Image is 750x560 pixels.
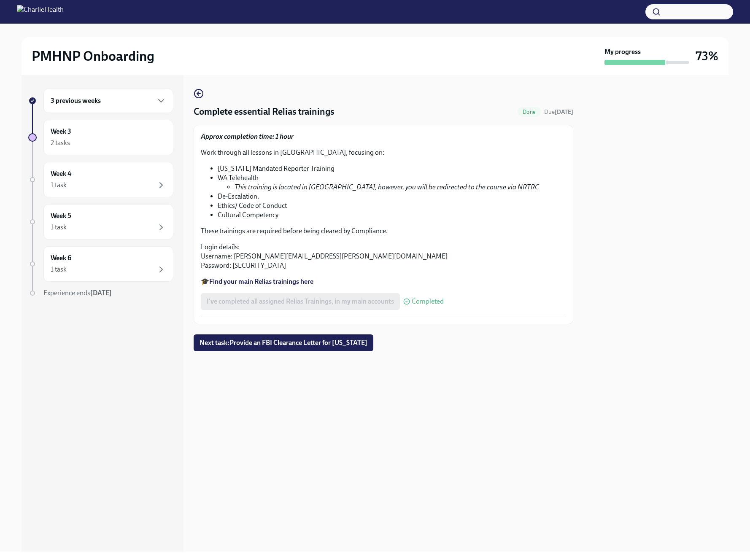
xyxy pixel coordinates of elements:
[412,298,444,305] span: Completed
[90,289,112,297] strong: [DATE]
[200,339,367,347] span: Next task : Provide an FBI Clearance Letter for [US_STATE]
[194,105,335,118] h4: Complete essential Relias trainings
[604,47,641,57] strong: My progress
[209,277,313,285] a: Find your main Relias trainings here
[51,211,71,221] h6: Week 5
[555,108,573,116] strong: [DATE]
[28,204,173,240] a: Week 51 task
[518,109,541,115] span: Done
[218,164,566,173] li: [US_STATE] Mandated Reporter Training
[51,265,67,274] div: 1 task
[51,169,71,178] h6: Week 4
[51,138,70,148] div: 2 tasks
[201,242,566,270] p: Login details: Username: [PERSON_NAME][EMAIL_ADDRESS][PERSON_NAME][DOMAIN_NAME] Password: [SECURI...
[51,253,71,263] h6: Week 6
[51,127,71,136] h6: Week 3
[544,108,573,116] span: Due
[43,89,173,113] div: 3 previous weeks
[51,223,67,232] div: 1 task
[218,173,566,192] li: WA Telehealth
[17,5,64,19] img: CharlieHealth
[218,210,566,220] li: Cultural Competency
[544,108,573,116] span: August 30th, 2025 10:00
[696,48,718,64] h3: 73%
[51,180,67,190] div: 1 task
[28,162,173,197] a: Week 41 task
[201,226,566,236] p: These trainings are required before being cleared by Compliance.
[201,277,566,286] p: 🎓
[235,183,539,191] em: This training is located in [GEOGRAPHIC_DATA], however, you will be redirected to the course via ...
[43,289,112,297] span: Experience ends
[218,192,566,201] li: De-Escalation,
[32,48,154,65] h2: PMHNP Onboarding
[194,334,373,351] button: Next task:Provide an FBI Clearance Letter for [US_STATE]
[28,246,173,282] a: Week 61 task
[51,96,101,105] h6: 3 previous weeks
[201,132,294,140] strong: Approx completion time: 1 hour
[28,120,173,155] a: Week 32 tasks
[201,148,566,157] p: Work through all lessons in [GEOGRAPHIC_DATA], focusing on:
[218,201,566,210] li: Ethics/ Code of Conduct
